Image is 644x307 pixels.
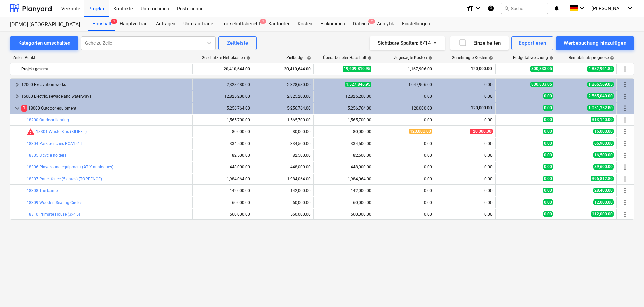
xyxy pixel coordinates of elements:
[245,56,250,60] span: help
[256,82,311,87] div: 2,328,680.00
[593,199,614,205] span: 12,000.00
[519,39,546,48] div: Exportieren
[21,105,27,111] span: 1
[591,211,614,217] span: 112,000.00
[316,153,371,158] div: 82,500.00
[556,36,634,50] button: Werbebuchung hinzufügen
[377,64,432,74] div: 1,167,906.00
[504,6,509,11] span: search
[543,105,553,111] span: 0.00
[593,141,614,146] span: 66,900.00
[398,17,434,31] a: Einstellungen
[256,118,311,122] div: 1,565,700.00
[543,199,553,205] span: 0.00
[530,66,553,72] span: 800,833.05
[13,104,21,112] span: keyboard_arrow_down
[543,117,553,122] span: 0.00
[438,200,493,205] div: 0.00
[474,4,482,12] i: keyboard_arrow_down
[306,56,311,60] span: help
[591,117,614,122] span: 313,140.00
[195,141,250,146] div: 334,500.00
[256,153,311,158] div: 82,500.00
[256,188,311,193] div: 142,000.00
[609,56,614,60] span: help
[179,17,217,31] a: Unteraufträge
[21,64,190,74] div: Projekt gesamt
[621,104,629,112] span: Mehr Aktionen
[27,141,82,146] a: 18304 Park benches POA151T
[256,94,311,99] div: 12,825,200.00
[195,200,250,205] div: 60,000.00
[115,17,152,31] a: Hauptvertrag
[470,66,493,72] span: 120,000.00
[195,118,250,122] div: 1,565,700.00
[438,118,493,122] div: 0.00
[217,17,264,31] a: Fortschrittsbericht1
[195,177,250,181] div: 1,984,064.00
[316,17,349,31] a: Einkommen
[487,4,494,12] i: Wissensbasis
[459,39,501,48] div: Einzelheiten
[316,200,371,205] div: 60,000.00
[591,176,614,181] span: 396,812.80
[621,128,629,136] span: Mehr Aktionen
[578,4,586,12] i: keyboard_arrow_down
[438,188,493,193] div: 0.00
[343,66,371,72] span: 19,609,810.95
[587,82,614,87] span: 1,266,569.05
[377,82,432,87] div: 1,047,906.00
[316,188,371,193] div: 142,000.00
[470,105,493,110] span: 120,000.00
[543,211,553,217] span: 0.00
[377,106,432,111] div: 120,000.00
[621,151,629,159] span: Mehr Aktionen
[593,152,614,158] span: 16,500.00
[438,82,493,87] div: 0.00
[264,17,294,31] a: Kauforder
[21,91,190,102] div: 15000 Electric, sewage and waterways
[195,212,250,217] div: 560,000.00
[591,6,625,11] span: [PERSON_NAME]
[256,165,311,170] div: 448,000.00
[13,81,21,89] span: keyboard_arrow_right
[256,64,311,74] div: 20,410,644.00
[513,55,553,60] div: Budgetabweichung
[373,17,398,31] a: Analytik
[427,56,432,60] span: help
[217,17,264,31] div: Fortschrittsbericht
[501,3,548,14] button: Suche
[21,79,190,90] div: 12000 Excavation works
[195,129,250,134] div: 80,000.00
[543,141,553,146] span: 0.00
[377,153,432,158] div: 0.00
[377,165,432,170] div: 0.00
[587,105,614,111] span: 1,051,352.80
[553,4,560,12] i: notifications
[195,188,250,193] div: 142,000.00
[349,17,373,31] a: Dateien2
[370,36,445,50] button: Sichtbare Spalten:6/14
[543,93,553,99] span: 0.00
[260,19,266,24] span: 1
[548,56,553,60] span: help
[10,55,193,60] div: Zeilen-Punkt
[316,106,371,111] div: 5,256,764.00
[316,118,371,122] div: 1,565,700.00
[466,4,474,12] i: format_size
[294,17,316,31] a: Kosten
[21,103,190,114] div: 18000 Outdoor equipment
[366,56,372,60] span: help
[349,17,373,31] div: Dateien
[438,165,493,170] div: 0.00
[256,106,311,111] div: 5,256,764.00
[36,129,87,134] a: 18301 Waste Bins (KILIBET)
[195,82,250,87] div: 2,328,680.00
[394,55,432,60] div: Zugesagte Kosten
[202,55,250,60] div: Geschätzte Nettokosten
